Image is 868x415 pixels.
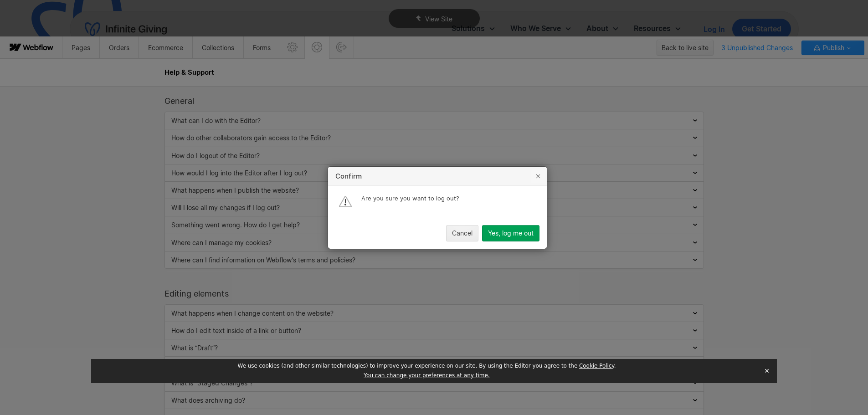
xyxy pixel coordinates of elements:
[452,230,473,237] div: Cancel
[488,230,534,237] div: Yes, log me out
[364,372,489,379] button: You can change your preferences at any time.
[482,225,539,241] button: Yes, log me out
[238,363,616,369] span: We use cookies (and other similar technologies) to improve your experience on our site. By using ...
[579,363,614,369] a: Cookie Policy
[446,225,478,241] button: Cancel
[328,172,531,179] div: Confirm
[760,364,773,378] button: Close
[361,195,539,209] div: Are you sure you want to log out?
